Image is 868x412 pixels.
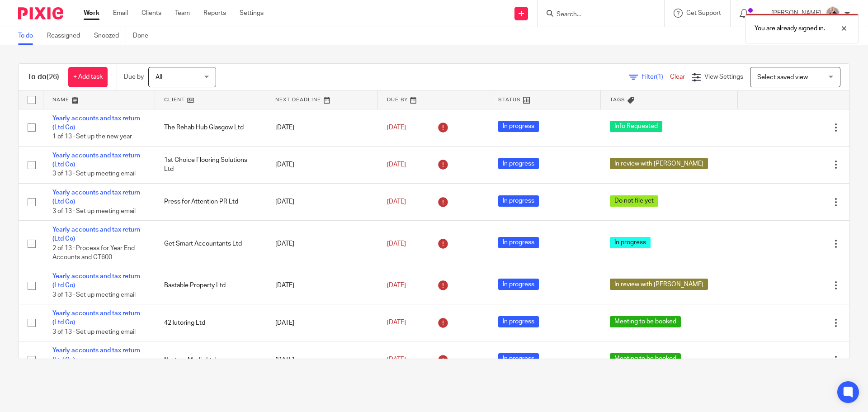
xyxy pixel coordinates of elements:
[155,304,267,341] td: 42Tutoring Ltd
[387,320,406,326] span: [DATE]
[155,146,267,183] td: 1st Choice Flooring Solutions Ltd
[52,171,136,177] span: 3 of 13 · Set up meeting email
[610,279,708,290] span: In review with [PERSON_NAME]
[18,27,40,45] a: To do
[155,183,267,220] td: Press for Attention PR Ltd
[498,195,539,207] span: In progress
[47,27,87,45] a: Reassigned
[52,292,136,298] span: 3 of 13 · Set up meeting email
[52,310,140,326] a: Yearly accounts and tax return (Ltd Co)
[610,353,681,365] span: Meeting to be booked
[387,199,406,205] span: [DATE]
[610,158,708,169] span: In review with [PERSON_NAME]
[266,146,378,183] td: [DATE]
[52,273,140,289] a: Yearly accounts and tax return (Ltd Co)
[68,67,108,87] a: + Add task
[155,267,267,304] td: Bastable Property Ltd
[498,158,539,169] span: In progress
[498,279,539,290] span: In progress
[387,357,406,363] span: [DATE]
[670,74,685,80] a: Clear
[52,133,132,140] span: 1 of 13 · Set up the new year
[240,9,264,18] a: Settings
[52,189,140,205] a: Yearly accounts and tax return (Ltd Co)
[52,227,140,242] a: Yearly accounts and tax return (Ltd Co)
[387,282,406,289] span: [DATE]
[52,329,136,335] span: 3 of 13 · Set up meeting email
[203,9,226,18] a: Reports
[266,183,378,220] td: [DATE]
[704,74,743,80] span: View Settings
[266,304,378,341] td: [DATE]
[266,267,378,304] td: [DATE]
[387,124,406,131] span: [DATE]
[18,7,63,19] img: Pixie
[52,208,136,214] span: 3 of 13 · Set up meeting email
[52,245,135,261] span: 2 of 13 · Process for Year End Accounts and CT600
[266,221,378,267] td: [DATE]
[498,316,539,327] span: In progress
[610,195,658,207] span: Do not file yet
[610,237,651,248] span: In progress
[610,121,662,132] span: Info Requested
[133,27,155,45] a: Done
[47,73,59,81] span: (26)
[94,27,126,45] a: Snoozed
[656,74,663,80] span: (1)
[498,237,539,248] span: In progress
[52,152,140,168] a: Yearly accounts and tax return (Ltd Co)
[142,9,161,18] a: Clients
[155,109,267,146] td: The Rehab Hub Glasgow Ltd
[266,341,378,379] td: [DATE]
[610,316,681,327] span: Meeting to be booked
[757,74,808,81] span: Select saved view
[155,341,267,379] td: Nurture Media Ltd
[387,161,406,168] span: [DATE]
[266,109,378,146] td: [DATE]
[826,6,840,21] img: IMG_8745-0021-copy.jpg
[498,121,539,132] span: In progress
[175,9,190,18] a: Team
[84,9,99,18] a: Work
[642,74,670,80] span: Filter
[498,353,539,365] span: In progress
[755,24,825,33] p: You are already signed in.
[28,72,59,82] h1: To do
[610,97,625,102] span: Tags
[155,221,267,267] td: Get Smart Accountants Ltd
[387,241,406,247] span: [DATE]
[124,72,144,81] p: Due by
[52,115,140,131] a: Yearly accounts and tax return (Ltd Co)
[156,74,162,81] span: All
[113,9,128,18] a: Email
[52,347,140,363] a: Yearly accounts and tax return (Ltd Co)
